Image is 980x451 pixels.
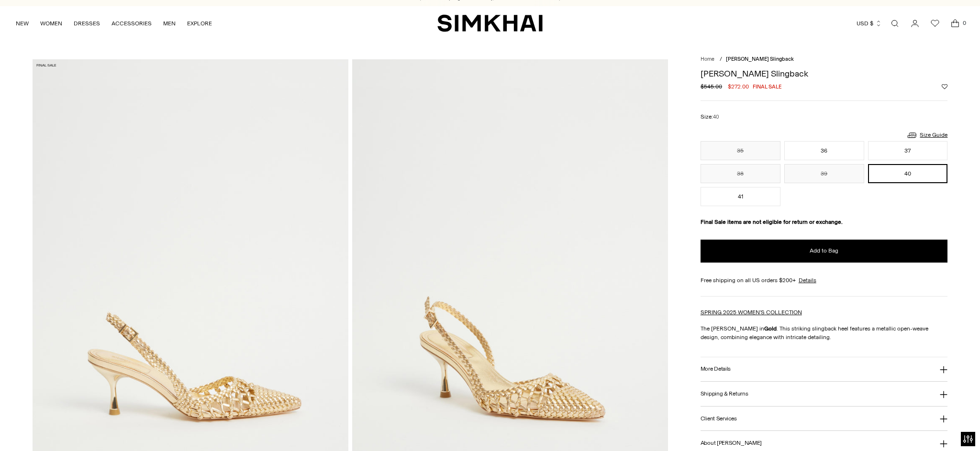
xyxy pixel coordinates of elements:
[960,19,969,27] span: 0
[857,13,882,34] button: USD $
[799,276,816,285] a: Details
[905,14,924,33] a: Go to the account page
[701,164,780,183] button: 38
[187,13,212,34] a: EXPLORE
[946,14,965,33] a: Open cart modal
[163,13,176,34] a: MEN
[701,324,948,341] p: The [PERSON_NAME] in . This striking slingback heel features a metallic open-weave design, combin...
[906,129,947,141] a: Size Guide
[868,141,948,160] button: 37
[111,13,152,34] a: ACCESSORIES
[868,164,948,183] button: 40
[701,440,762,446] h3: About [PERSON_NAME]
[701,391,748,397] h3: Shipping & Returns
[701,82,722,91] s: $545.00
[784,164,864,183] button: 39
[701,56,714,62] a: Home
[701,112,719,121] label: Size:
[701,219,843,225] strong: Final Sale items are not eligible for return or exchange.
[726,56,794,62] span: [PERSON_NAME] Slingback
[74,13,100,34] a: DRESSES
[942,84,947,89] button: Add to Wishlist
[720,55,722,64] div: /
[764,325,777,332] strong: Gold
[728,82,749,91] span: $272.00
[701,240,948,263] button: Add to Bag
[701,416,737,422] h3: Client Services
[701,407,948,431] button: Client Services
[713,114,719,120] span: 40
[701,382,948,406] button: Shipping & Returns
[701,187,780,206] button: 41
[16,13,29,34] a: NEW
[701,276,948,285] div: Free shipping on all US orders $200+
[701,366,731,372] h3: More Details
[701,55,948,64] nav: breadcrumbs
[40,13,62,34] a: WOMEN
[885,14,904,33] a: Open search modal
[437,14,543,33] a: SIMKHAI
[701,357,948,382] button: More Details
[925,14,945,33] a: Wishlist
[701,141,780,160] button: 35
[701,309,802,316] a: SPRING 2025 WOMEN'S COLLECTION
[784,141,864,160] button: 36
[810,247,838,255] span: Add to Bag
[701,69,948,78] h1: [PERSON_NAME] Slingback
